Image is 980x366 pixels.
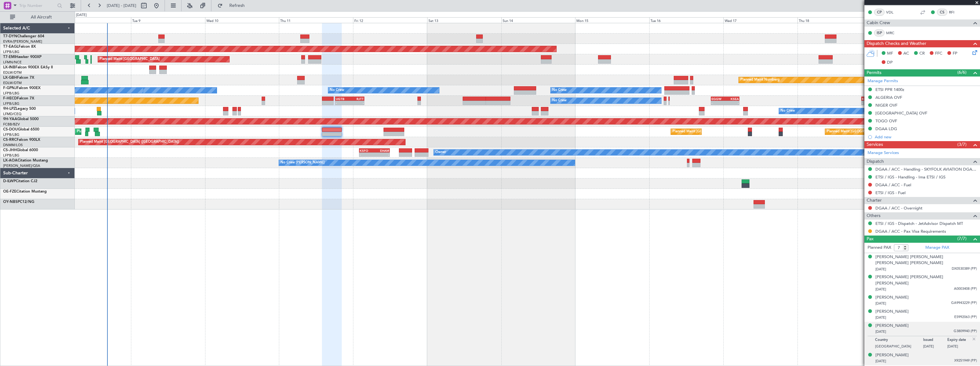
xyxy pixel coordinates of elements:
[937,9,947,16] div: CS
[3,159,18,162] span: LX-AOA
[875,126,897,131] div: DGAA LDG
[875,95,902,100] div: ALGERIA OVF
[875,190,906,195] a: ETSI / IGS - Fuel
[3,138,17,142] span: CS-RRC
[723,17,798,23] div: Wed 17
[3,117,17,121] span: 9H-YAA
[280,158,324,167] div: No Crew [PERSON_NAME]
[887,60,893,66] span: DP
[875,182,911,188] a: DGAA / ACC - Fuel
[3,117,39,121] a: 9H-YAAGlobal 5000
[76,13,87,18] div: [DATE]
[80,137,179,147] div: Planned Maint [GEOGRAPHIC_DATA] ([GEOGRAPHIC_DATA])
[3,91,19,96] a: LFPB/LBG
[952,266,977,272] span: DX0530389 (PP)
[781,106,795,116] div: No Crew
[3,122,20,127] a: FCBB/BZV
[725,97,739,101] div: KSEA
[3,112,21,116] a: LFMD/CEQ
[3,76,17,80] span: LX-GBH
[868,78,898,84] a: Manage Permits
[330,86,344,95] div: No Crew
[3,179,16,183] span: D-ILWP
[360,149,374,152] div: KSFO
[3,60,22,65] a: LFMN/NCE
[875,359,886,363] span: [DATE]
[3,107,16,111] span: 9H-LPZ
[3,200,34,204] a: OY-NBSPC12/NG
[3,76,34,80] a: LX-GBHFalcon 7X
[875,118,897,124] div: TOGO OVF
[350,101,364,105] div: -
[3,66,53,69] a: LX-INBFalcon 900EX EASy II
[954,315,977,320] span: ES992063 (PP)
[862,97,875,101] div: KSEA
[224,3,250,8] span: Refresh
[923,338,947,344] p: Issued
[3,138,40,142] a: CS-RRCFalcon 900LX
[875,344,923,350] p: [GEOGRAPHIC_DATA]
[3,143,23,147] a: DNMM/LOS
[868,150,899,156] a: Manage Services
[868,245,891,251] label: Planned PAX
[350,97,364,101] div: RJTT
[953,50,957,57] span: FP
[725,101,739,105] div: -
[3,70,22,75] a: EDLW/DTM
[3,45,36,49] a: T7-EAGLFalcon 8X
[875,103,897,108] div: NIGER OVF
[971,336,977,342] img: close
[19,1,55,10] input: Trip Number
[957,141,966,148] span: (3/7)
[887,50,893,57] span: MF
[3,34,44,38] a: T7-DYNChallenger 604
[3,132,19,137] a: LFPB/LBG
[435,148,446,157] div: Owner
[3,159,48,162] a: LX-AOACitation Mustang
[875,294,909,301] div: [PERSON_NAME]
[867,40,926,47] span: Dispatch Checks and Weather
[886,30,900,36] a: MRC
[374,149,389,152] div: EHAM
[77,127,176,136] div: Planned Maint [GEOGRAPHIC_DATA] ([GEOGRAPHIC_DATA])
[3,148,38,152] a: CS-JHHGlobal 6000
[3,55,15,59] span: T7-EMI
[711,101,725,105] div: -
[552,96,567,105] div: No Crew
[875,338,923,344] p: Country
[875,352,909,358] div: [PERSON_NAME]
[3,66,15,69] span: LX-INB
[3,39,42,44] a: EVRA/[PERSON_NAME]
[798,17,872,23] div: Thu 18
[3,86,17,90] span: F-GPNJ
[874,9,885,16] div: CP
[3,45,19,49] span: T7-EAGL
[3,97,17,100] span: F-HECD
[875,309,909,315] div: [PERSON_NAME]
[3,34,17,38] span: T7-DYN
[360,153,374,156] div: -
[947,344,972,350] p: [DATE]
[205,17,279,23] div: Wed 10
[875,301,886,306] span: [DATE]
[3,200,18,204] span: OY-NBS
[949,9,963,15] a: RFI
[935,50,942,57] span: FFC
[279,17,353,23] div: Thu 11
[919,50,925,57] span: CR
[3,148,17,152] span: CS-JHH
[3,55,41,59] a: T7-EMIHawker 900XP
[875,287,886,292] span: [DATE]
[867,69,881,77] span: Permits
[923,344,947,350] p: [DATE]
[875,315,886,320] span: [DATE]
[862,101,875,105] div: -
[867,141,883,148] span: Services
[501,17,575,23] div: Sun 14
[875,205,923,211] a: DGAA / ACC - Overnight
[875,87,904,92] div: ETSI PPR 1400z
[353,17,427,23] div: Fri 12
[875,329,886,334] span: [DATE]
[336,97,350,101] div: UGTB
[3,86,41,90] a: F-GPNJFalcon 900EX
